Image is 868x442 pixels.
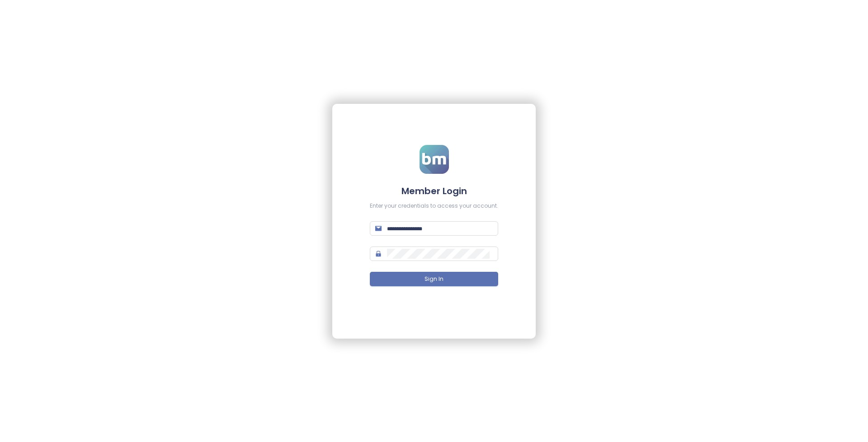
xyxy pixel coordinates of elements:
span: mail [375,225,382,232]
img: logo [420,145,449,174]
button: Sign In [370,272,498,286]
div: Enter your credentials to access your account. [370,202,498,210]
h4: Member Login [370,185,498,197]
span: Sign In [425,275,443,284]
span: lock [375,251,382,257]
